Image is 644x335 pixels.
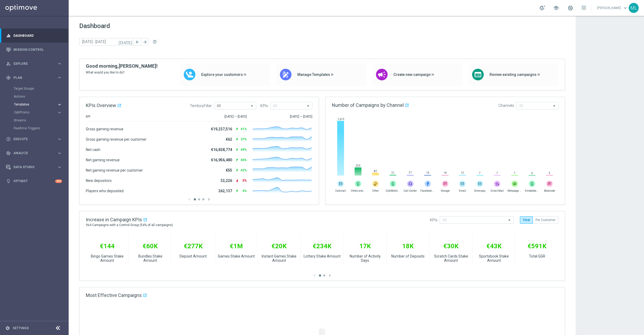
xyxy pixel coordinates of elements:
i: keyboard_arrow_right [57,165,62,170]
button: Templates keyboard_arrow_right [14,102,62,107]
button: equalizer Dashboard [6,34,62,38]
i: keyboard_arrow_right [57,102,62,107]
div: OptiPromo [14,111,57,114]
i: keyboard_arrow_right [57,110,62,115]
i: play_circle_outline [6,137,11,141]
div: Optibot [6,174,62,188]
div: Templates [14,100,68,108]
i: gps_fixed [6,75,11,80]
button: Mission Control [6,48,62,52]
i: track_changes [6,151,11,155]
span: keyboard_arrow_down [622,5,628,11]
div: ML [629,3,639,13]
i: keyboard_arrow_right [57,151,62,156]
i: settings [5,326,10,331]
div: Actions [14,93,68,100]
span: OptiPromo [14,111,52,114]
button: play_circle_outline Execute keyboard_arrow_right [6,137,62,141]
span: Templates [14,103,52,106]
div: Analyze [6,151,57,155]
span: Analyze [13,152,57,155]
div: Execute [6,137,57,141]
button: gps_fixed Plan keyboard_arrow_right [6,76,62,80]
a: Actions [14,94,55,99]
a: Mission Control [13,43,62,57]
div: Dashboard [6,29,62,43]
a: Target Groups [14,86,55,91]
span: Explore [13,62,57,65]
i: lightbulb [6,179,11,183]
div: Mission Control [6,43,62,57]
a: Streams [14,118,55,122]
div: +10 [55,180,62,183]
a: Realtime Triggers [14,126,55,130]
div: Explore [6,61,57,66]
button: lightbulb Optibot +10 [6,179,62,183]
span: Plan [13,76,57,79]
i: keyboard_arrow_right [57,61,62,66]
button: OptiPromo keyboard_arrow_right [14,110,62,114]
button: person_search Explore keyboard_arrow_right [6,62,62,66]
div: OptiPromo [14,108,68,116]
a: [PERSON_NAME]keyboard_arrow_down [597,4,629,12]
a: Optibot [13,174,55,188]
i: person_search [6,61,11,66]
div: Realtime Triggers [14,124,68,132]
div: Plan [6,75,57,80]
div: Data Studio [6,165,57,169]
span: Execute [13,137,57,141]
span: school [553,5,559,11]
div: Streams [14,116,68,124]
div: Templates [14,103,57,106]
button: track_changes Analyze keyboard_arrow_right [6,151,62,155]
div: Target Groups [14,85,68,93]
i: keyboard_arrow_right [57,75,62,80]
span: Data Studio [13,166,57,169]
a: Dashboard [13,29,62,43]
button: Data Studio keyboard_arrow_right [6,165,62,169]
i: equalizer [6,33,11,38]
i: keyboard_arrow_right [57,137,62,142]
a: Settings [13,327,29,330]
